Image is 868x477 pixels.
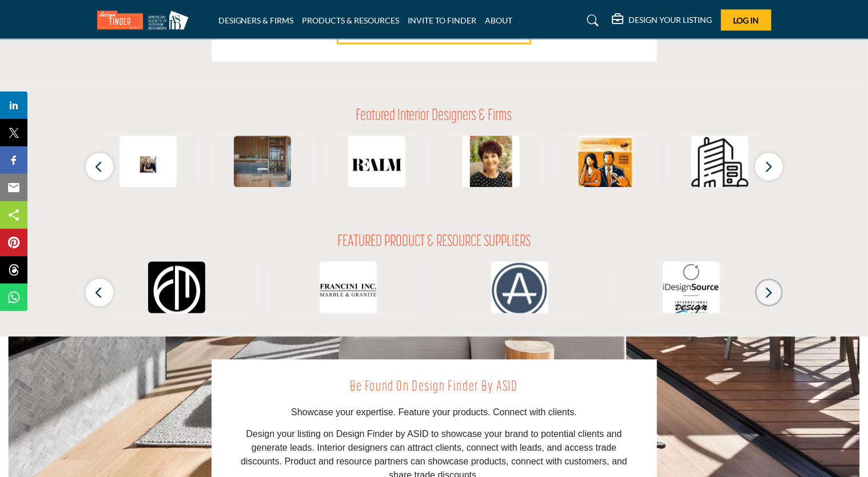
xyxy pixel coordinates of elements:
[485,15,513,25] a: ABOUT
[629,15,712,25] h5: DESIGN YOUR LISTING
[663,262,720,319] img: iDesignSource.com by International Design Source
[356,108,512,127] h2: Featured Interior Designers & Firms
[348,136,405,193] img: Realm Studio
[120,136,177,193] img: Adrienne Morgan
[302,15,400,25] a: PRODUCTS & RESOURCES
[612,14,712,27] div: DESIGN YOUR LISTING
[234,136,291,193] img: Mise en Place Design
[320,262,377,319] img: Francini Incorporated
[237,406,631,420] p: Showcase your expertise. Feature your products. Connect with clients.
[491,262,548,319] img: AROS
[721,10,771,31] button: Log In
[148,262,205,319] img: Fordham Marble Company
[577,136,634,193] img: Kazdal Home LLC
[576,11,606,30] a: Search
[337,233,531,253] h2: FEATURED PRODUCT & RESOURCE SUPPLIERS
[463,136,520,193] img: Karen Steinberg
[691,136,748,193] img: ALFAROB Inc
[97,11,194,30] img: Site Logo
[408,15,477,25] a: INVITE TO FINDER
[733,15,759,25] span: Log In
[237,377,631,399] h2: Be Found on Design Finder by ASID
[218,15,294,25] a: DESIGNERS & FIRMS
